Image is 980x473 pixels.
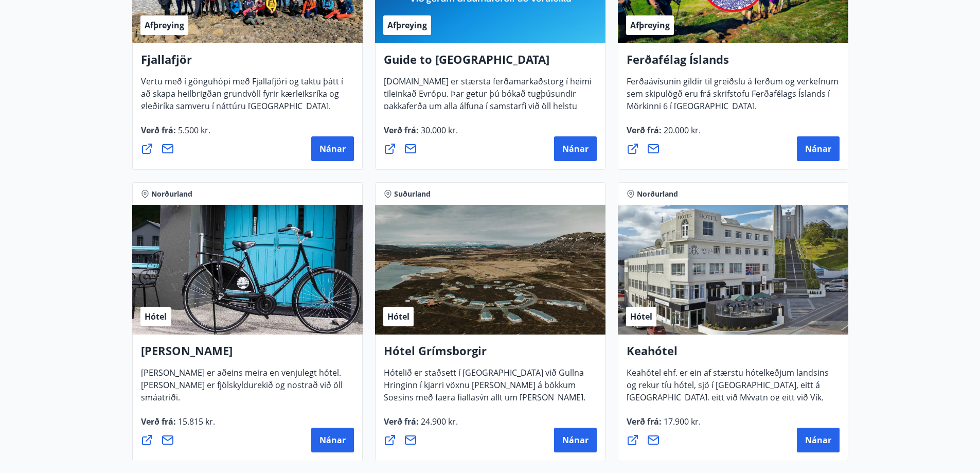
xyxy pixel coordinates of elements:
span: Nánar [562,434,589,446]
h4: Hótel Grímsborgir [384,343,597,366]
button: Nánar [311,136,354,161]
span: Nánar [319,434,346,446]
span: Nánar [562,143,589,154]
button: Nánar [554,136,597,161]
span: Norðurland [637,189,678,199]
span: Afþreying [387,20,427,31]
span: Hótel [387,311,409,322]
h4: [PERSON_NAME] [141,343,354,366]
span: Afþreying [630,20,670,31]
h4: Fjallafjör [141,51,354,75]
span: Nánar [805,143,831,154]
h4: Keahótel [627,343,840,366]
span: 24.900 kr. [419,416,458,427]
span: Norðurland [151,189,192,199]
span: Ferðaávísunin gildir til greiðslu á ferðum og verkefnum sem skipulögð eru frá skrifstofu Ferðafél... [627,76,839,120]
span: 15.815 kr. [176,416,215,427]
span: Verð frá : [141,125,210,144]
span: Verð frá : [141,416,215,435]
span: Keahótel ehf. er ein af stærstu hótelkeðjum landsins og rekur tíu hótel, sjö í [GEOGRAPHIC_DATA],... [627,367,829,436]
span: 20.000 kr. [662,125,701,136]
span: Verð frá : [384,125,458,144]
h4: Ferðafélag Íslands [627,51,840,75]
span: [DOMAIN_NAME] er stærsta ferðamarkaðstorg í heimi tileinkað Evrópu. Þar getur þú bókað tugþúsundi... [384,76,592,145]
span: Verð frá : [384,416,458,435]
span: Hótelið er staðsett í [GEOGRAPHIC_DATA] við Gullna Hringinn í kjarri vöxnu [PERSON_NAME] á bökkum... [384,367,585,436]
span: 5.500 kr. [176,125,210,136]
span: Hótel [145,311,167,322]
span: [PERSON_NAME] er aðeins meira en venjulegt hótel. [PERSON_NAME] er fjölskyldurekið og nostrað við... [141,367,343,411]
button: Nánar [554,428,597,452]
h4: Guide to [GEOGRAPHIC_DATA] [384,51,597,75]
span: Verð frá : [627,125,701,144]
span: Nánar [805,434,831,446]
button: Nánar [797,136,840,161]
button: Nánar [311,428,354,452]
span: Suðurland [394,189,431,199]
span: Vertu með í gönguhópi með Fjallafjöri og taktu þátt í að skapa heilbrigðan grundvöll fyrir kærlei... [141,76,343,120]
span: Hótel [630,311,652,322]
span: Verð frá : [627,416,701,435]
button: Nánar [797,428,840,452]
span: 17.900 kr. [662,416,701,427]
span: Afþreying [145,20,184,31]
span: Nánar [319,143,346,154]
span: 30.000 kr. [419,125,458,136]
